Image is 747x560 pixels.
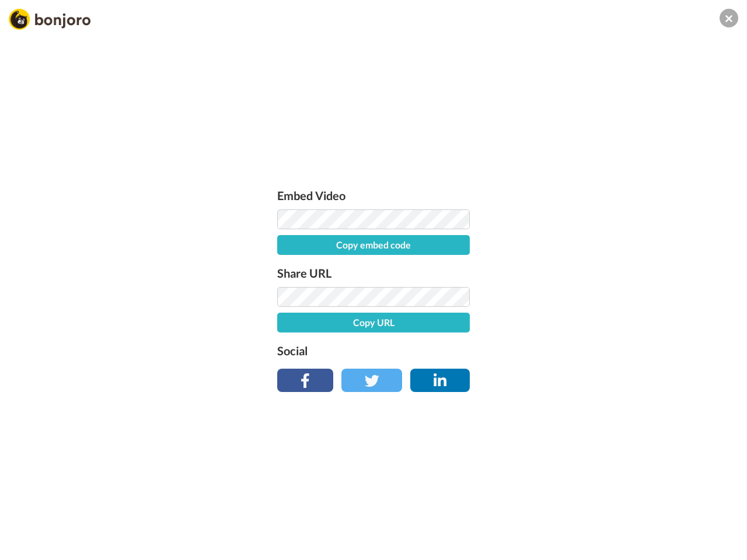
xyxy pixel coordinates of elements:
[277,264,470,282] label: Share URL
[277,235,470,255] button: Copy embed code
[277,313,470,332] button: Copy URL
[9,9,90,30] img: Bonjoro Logo
[277,186,470,205] label: Embed Video
[277,341,470,360] label: Social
